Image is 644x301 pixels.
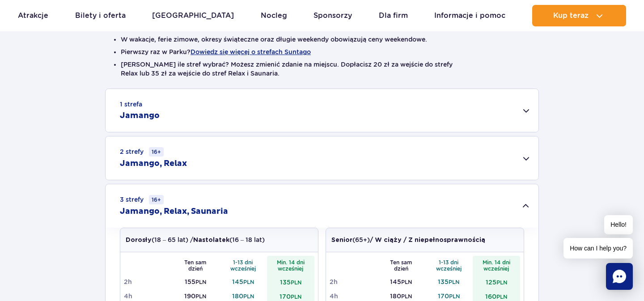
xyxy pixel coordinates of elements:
td: 135 [267,275,315,289]
th: Ten sam dzień [172,256,220,275]
th: 1-13 dni wcześniej [425,256,473,275]
div: Chat [606,263,633,290]
small: PLN [243,279,254,285]
td: 145 [219,275,267,289]
td: 2h [330,275,377,289]
h2: Jamango, Relax, Saunaria [120,206,228,217]
small: PLN [449,279,459,285]
strong: Dorosły [126,237,152,243]
li: Pierwszy raz w Parku? [121,47,523,56]
small: 2 strefy [120,147,164,157]
p: (18 – 65 lat) / (16 – 18 lat) [126,235,265,245]
a: [GEOGRAPHIC_DATA] [152,5,234,26]
span: How can I help you? [563,238,633,259]
h2: Jamango [120,110,160,121]
th: Min. 14 dni wcześniej [473,256,521,275]
small: 3 strefy [120,195,164,204]
td: 155 [172,275,220,289]
a: Dla firm [379,5,408,26]
button: Kup teraz [532,5,626,26]
small: PLN [496,293,507,300]
small: PLN [195,279,206,285]
a: Bilety i oferta [75,5,126,26]
a: Nocleg [261,5,287,26]
strong: Senior [331,237,352,243]
a: Atrakcje [18,5,48,26]
td: 125 [473,275,521,289]
small: PLN [291,279,301,286]
strong: / W ciąży / Z niepełnosprawnością [370,237,485,243]
span: Kup teraz [553,12,589,20]
small: PLN [243,293,254,300]
small: PLN [401,293,412,300]
small: 1 strefa [120,100,142,109]
small: 16+ [149,195,164,204]
h2: Jamango, Relax [120,158,187,169]
small: PLN [291,293,301,300]
a: Sponsorzy [314,5,352,26]
button: Dowiedz się więcej o strefach Suntago [191,48,311,55]
small: PLN [449,293,460,300]
th: Min. 14 dni wcześniej [267,256,315,275]
span: Hello! [604,215,633,234]
small: 16+ [149,147,164,157]
li: W wakacje, ferie zimowe, okresy świąteczne oraz długie weekendy obowiązują ceny weekendowe. [121,35,523,44]
li: [PERSON_NAME] ile stref wybrać? Możesz zmienić zdanie na miejscu. Dopłacisz 20 zł za wejście do s... [121,60,523,78]
small: PLN [401,279,412,285]
th: Ten sam dzień [377,256,425,275]
strong: Nastolatek [193,237,229,243]
td: 145 [377,275,425,289]
p: (65+) [331,235,485,245]
td: 2h [124,275,172,289]
small: PLN [496,279,507,286]
a: Informacje i pomoc [434,5,505,26]
th: 1-13 dni wcześniej [219,256,267,275]
small: PLN [195,293,206,300]
td: 135 [425,275,473,289]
